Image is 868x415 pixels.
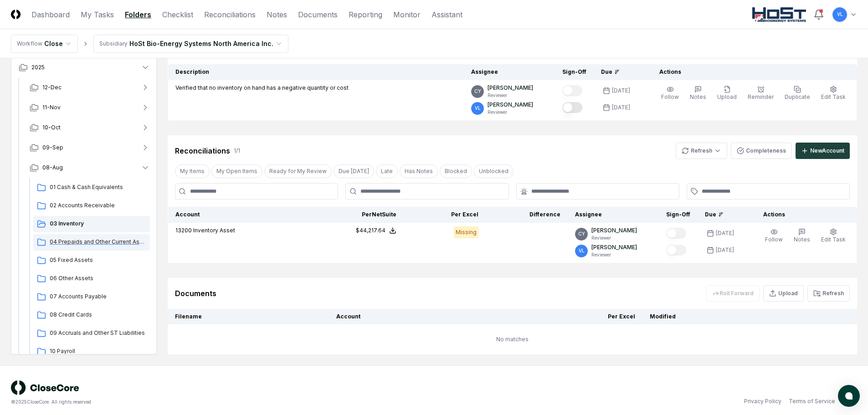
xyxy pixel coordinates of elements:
button: Edit Task [819,226,847,246]
button: 2025 [11,57,157,77]
button: atlas-launcher [838,385,860,407]
p: Reviewer [591,235,637,241]
nav: breadcrumb [11,35,288,53]
p: Reviewer [488,109,533,116]
span: Notes [794,236,810,243]
a: Reporting [349,9,382,20]
div: [DATE] [716,246,734,254]
div: © 2025 CloseCore. All rights reserved. [11,399,434,405]
div: Actions [756,210,850,219]
div: [DATE] [612,103,630,112]
span: 2025 [31,63,45,72]
span: Upload [717,93,737,100]
span: 10-Oct [42,123,61,132]
span: CY [474,88,481,95]
span: 04 Prepaids and Other Current Assets [50,238,146,246]
span: CY [578,231,585,237]
span: 10 Payroll [50,347,146,355]
a: Checklist [162,9,193,20]
a: Documents [298,9,338,20]
span: 12-Dec [42,83,62,92]
button: Follow [659,84,681,103]
a: 05 Fixed Assets [33,252,150,269]
span: Follow [661,93,679,100]
a: 09 Accruals and Other ST Liabilities [33,325,150,342]
button: $44,217.64 [356,226,396,235]
span: Duplicate [785,93,810,100]
a: Dashboard [31,9,70,20]
button: Mark complete [666,245,686,256]
p: [PERSON_NAME] [488,101,533,109]
button: Edit Task [819,84,847,103]
button: Blocked [440,164,472,178]
a: 01 Cash & Cash Equivalents [33,179,150,196]
span: 13200 [175,227,192,234]
a: Reconciliations [204,9,256,20]
button: Has Notes [400,164,438,178]
div: Missing [454,226,478,238]
span: 07 Accounts Payable [50,292,146,301]
th: Description [168,64,464,80]
th: Per Excel [404,207,486,223]
button: My Open Items [211,164,262,178]
th: Filename [168,309,329,324]
div: 1 / 1 [234,147,240,155]
span: Notes [690,93,706,100]
th: Difference [486,207,568,223]
span: 09 Accruals and Other ST Liabilities [50,329,146,337]
p: [PERSON_NAME] [488,84,533,92]
button: Unblocked [474,164,514,178]
span: VL [475,105,481,112]
button: Follow [763,226,785,246]
span: VL [837,11,843,18]
span: 09-Sep [42,143,63,152]
a: Assistant [431,9,462,20]
p: Verified that no inventory on hand has a negative quantity or cost [175,84,349,92]
th: Sign-Off [659,207,698,223]
a: 07 Accounts Payable [33,289,150,305]
img: HoSt BioEnergy logo [752,7,806,22]
button: 10-Oct [22,118,157,138]
th: Modified [642,309,800,324]
div: [DATE] [612,87,630,95]
button: My Items [175,164,210,178]
button: 12-Dec [22,77,157,97]
th: Assignee [464,64,555,80]
p: [PERSON_NAME] [591,226,637,235]
div: New Account [810,147,844,155]
div: Actions [652,68,850,76]
span: 08-Aug [42,164,63,172]
a: 06 Other Assets [33,271,150,287]
div: $44,217.64 [356,226,385,235]
a: Monitor [393,9,421,20]
button: Refresh [807,285,850,302]
div: [DATE] [716,229,734,237]
div: Workflow [17,40,42,48]
a: Notes [267,9,287,20]
button: Mark complete [562,85,582,96]
button: Ready for My Review [264,164,332,178]
span: 01 Cash & Cash Equivalents [50,183,146,191]
th: Per Excel [480,309,643,324]
a: 08 Credit Cards [33,307,150,323]
button: VL [832,6,848,23]
a: My Tasks [81,9,114,20]
span: 03 Inventory [50,220,146,228]
button: 08-Aug [22,158,157,178]
a: Privacy Policy [744,397,781,405]
div: Account [175,210,315,219]
span: 06 Other Assets [50,274,146,282]
span: Reminder [748,93,774,100]
th: Assignee [568,207,659,223]
span: Follow [765,236,783,243]
p: Reviewer [488,92,533,99]
div: Due [705,210,741,219]
span: 02 Accounts Receivable [50,201,146,210]
button: Due Today [334,164,374,178]
a: Terms of Service [789,397,835,405]
a: 04 Prepaids and Other Current Assets [33,234,150,251]
th: Per NetSuite [322,207,404,223]
div: Subsidiary [99,40,128,48]
div: Documents [175,288,216,299]
a: 02 Accounts Receivable [33,198,150,214]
